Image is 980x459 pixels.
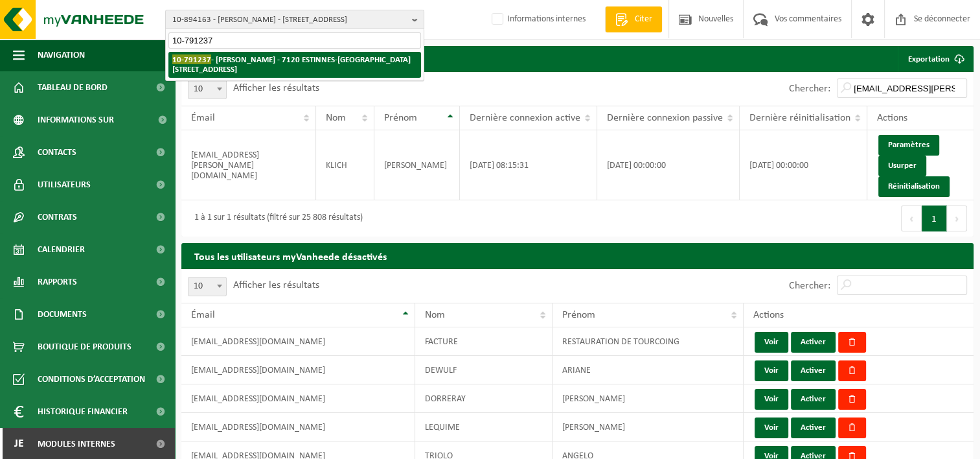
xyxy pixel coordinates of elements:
font: Exportation [908,55,950,64]
label: Chercher: [789,281,830,291]
span: Dernière connexion active [470,113,580,123]
td: [PERSON_NAME] [553,384,744,413]
button: Voir [755,332,788,353]
td: [EMAIL_ADDRESS][DOMAIN_NAME] [181,356,415,384]
td: [EMAIL_ADDRESS][PERSON_NAME][DOMAIN_NAME] [181,130,316,200]
label: Afficher les résultats [233,280,319,290]
span: Actions [753,310,784,320]
span: Actions [877,113,907,123]
span: 10 [188,80,227,99]
span: 10 [188,277,227,296]
td: KLICH [316,130,374,200]
td: RESTAURATION DE TOURCOING [553,327,744,356]
button: Activer [791,389,836,410]
span: 10 [188,80,226,99]
span: Boutique de produits [38,331,131,363]
label: Chercher: [789,84,830,94]
td: FACTURE [415,327,553,356]
span: Conditions d’acceptation [38,363,145,395]
td: LEQUIME [415,413,553,441]
span: 10-894163 - [PERSON_NAME] - [STREET_ADDRESS] [172,10,407,30]
td: [PERSON_NAME] [374,130,460,200]
span: Documents [38,298,87,331]
a: Réinitialisation [878,176,950,197]
button: 10-894163 - [PERSON_NAME] - [STREET_ADDRESS] [165,10,424,29]
span: Nom [326,113,346,123]
td: [DATE] 00:00:00 [597,130,740,200]
a: Usurper [878,156,926,176]
span: Calendrier [38,233,85,266]
td: [DATE] 00:00:00 [740,130,867,200]
span: Nom [425,310,445,320]
label: Afficher les résultats [233,83,319,93]
span: 10 [188,277,226,296]
span: Émail [191,310,215,320]
button: Voir [755,360,788,381]
span: Émail [191,113,215,123]
a: Paramètres [878,135,939,156]
span: Dernière connexion passive [607,113,723,123]
button: Voir [755,389,788,410]
td: DEWULF [415,356,553,384]
button: Précédent [901,206,922,231]
td: [EMAIL_ADDRESS][DOMAIN_NAME] [181,384,415,413]
span: Contacts [38,136,76,169]
span: Informations sur l’entreprise [38,104,150,136]
span: Tableau de bord [38,71,108,104]
td: [EMAIL_ADDRESS][DOMAIN_NAME] [181,413,415,441]
input: Recherche d’emplacements liés [168,32,421,49]
span: Contrats [38,201,77,233]
span: Citer [632,13,655,26]
h2: Tous les utilisateurs myVanheede désactivés [181,243,974,268]
a: Citer [605,6,662,32]
td: [PERSON_NAME] [553,413,744,441]
button: Voir [755,418,788,438]
button: Activer [791,360,836,381]
span: Utilisateurs [38,169,91,201]
label: Informations internes [489,10,586,29]
button: Prochain [947,206,967,231]
button: 1 [922,206,947,231]
span: Navigation [38,39,85,71]
div: 1 à 1 sur 1 résultats (filtré sur 25 808 résultats) [188,207,363,230]
span: Dernière réinitialisation [749,113,850,123]
span: Prénom [562,310,595,320]
td: ARIANE [553,356,744,384]
span: Prénom [384,113,417,123]
button: Activer [791,332,836,353]
button: Activer [791,418,836,438]
strong: - [PERSON_NAME] - 7120 ESTINNES-[GEOGRAPHIC_DATA][STREET_ADDRESS] [172,54,411,74]
td: [EMAIL_ADDRESS][DOMAIN_NAME] [181,327,415,356]
td: DORRERAY [415,384,553,413]
span: Rapports [38,266,77,298]
span: Historique financier [38,395,128,428]
td: [DATE] 08:15:31 [460,130,597,200]
span: 10-791237 [172,54,211,64]
a: Exportation [898,46,972,72]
